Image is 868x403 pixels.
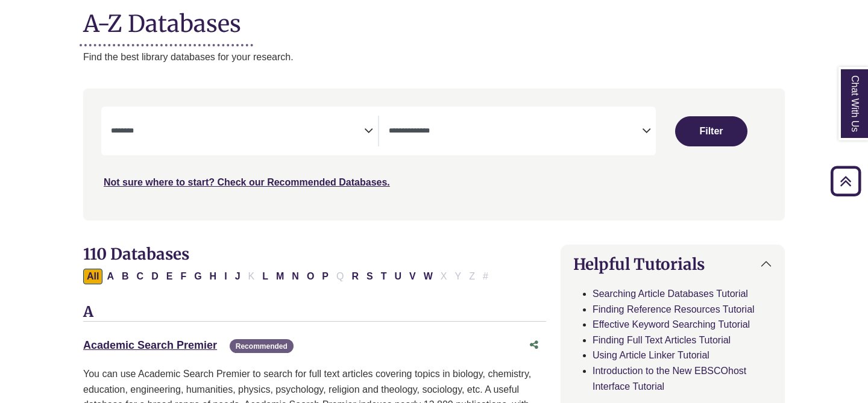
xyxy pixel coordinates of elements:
button: Filter Results A [103,269,118,284]
button: Filter Results W [420,269,436,284]
a: Back to Top [826,173,865,189]
button: Filter Results F [177,269,190,284]
a: Effective Keyword Searching Tutorial [593,319,750,330]
a: Academic Search Premier [83,339,217,351]
button: Filter Results C [133,269,148,284]
a: Introduction to the New EBSCOhost Interface Tutorial [593,366,746,392]
textarea: Search [111,127,364,137]
button: Helpful Tutorials [561,245,784,283]
button: Filter Results M [272,269,288,284]
button: Filter Results E [163,269,177,284]
h3: A [83,304,546,322]
button: Filter Results O [303,269,318,284]
button: Share this database [522,334,546,357]
div: Alpha-list to filter by first letter of database name [83,270,493,281]
button: Filter Results R [348,269,362,284]
button: Filter Results J [231,269,244,284]
button: Filter Results L [259,269,272,284]
a: Finding Reference Resources Tutorial [593,304,755,314]
span: 110 Databases [83,244,189,264]
button: All [83,269,102,284]
a: Searching Article Databases Tutorial [593,289,748,299]
textarea: Search [389,127,642,137]
button: Filter Results N [288,269,303,284]
button: Filter Results H [206,269,221,284]
button: Filter Results D [148,269,162,284]
p: Find the best library databases for your research. [83,49,785,65]
button: Filter Results S [363,269,377,284]
a: Not sure where to start? Check our Recommended Databases. [104,177,390,187]
span: Recommended [230,339,294,353]
button: Filter Results I [221,269,230,284]
button: Submit for Search Results [675,116,747,146]
nav: Search filters [83,89,785,220]
button: Filter Results B [118,269,133,284]
h1: A-Z Databases [83,1,785,37]
button: Filter Results U [391,269,405,284]
button: Filter Results G [190,269,205,284]
button: Filter Results P [318,269,332,284]
button: Filter Results V [406,269,420,284]
a: Finding Full Text Articles Tutorial [593,335,731,345]
button: Filter Results T [377,269,391,284]
a: Using Article Linker Tutorial [593,350,709,360]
